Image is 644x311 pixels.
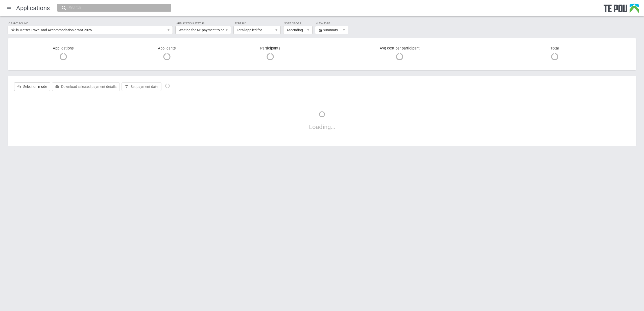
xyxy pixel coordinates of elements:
[175,26,231,34] button: Waiting for AP payment to be scheduled
[283,21,313,26] label: Sort order
[233,26,281,34] button: Total applied for
[322,46,477,63] div: Avg cost per participant
[12,46,115,63] div: Applications
[12,98,632,142] div: Loading...
[8,21,173,26] label: Grant round
[11,28,166,33] span: Skills Matter Travel and Accommodation grant 2025
[52,82,120,91] button: Download selected payment details
[122,82,161,91] button: Set payment date
[318,28,342,33] span: Summary
[115,46,219,63] div: Applicants
[283,26,313,34] button: Ascending
[477,46,632,61] div: Total
[179,28,224,33] span: Waiting for AP payment to be scheduled
[67,5,156,10] input: Search
[315,21,348,26] label: View type
[8,26,173,34] button: Skills Matter Travel and Accommodation grant 2025
[237,28,274,33] span: Total applied for
[315,26,348,34] button: Summary
[14,82,50,91] label: Selection mode
[233,21,281,26] label: Sort by
[287,28,306,33] span: Ascending
[219,46,322,63] div: Participants
[175,21,231,26] label: Application status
